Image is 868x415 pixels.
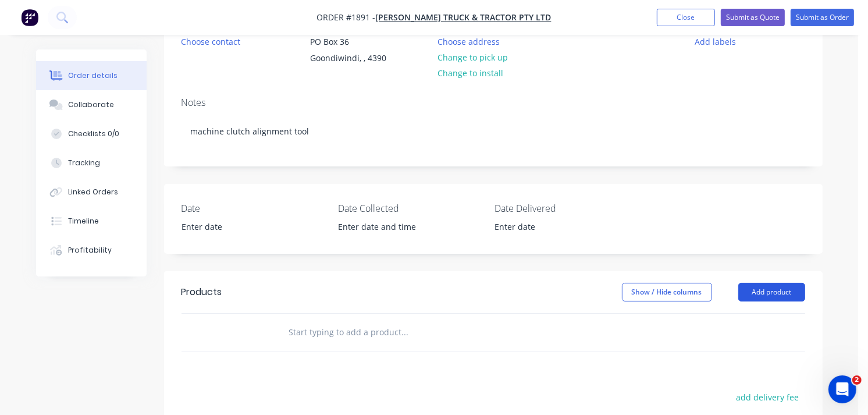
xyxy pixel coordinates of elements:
div: Notes [182,97,805,108]
div: Collaborate [68,100,114,110]
button: Linked Orders [36,178,147,207]
button: Choose address [432,33,506,49]
iframe: Intercom live chat [828,375,856,403]
div: PO Box 36Goondiwindi, , 4390 [300,33,417,70]
button: Tracking [36,148,147,178]
a: [PERSON_NAME] Truck & Tractor Pty Ltd [376,12,552,23]
label: Date Delivered [495,201,640,215]
button: Change to install [432,65,510,81]
button: Timeline [36,207,147,236]
button: Close [657,9,715,26]
div: Timeline [68,216,99,226]
button: Profitability [36,236,147,265]
div: Goondiwindi, , 4390 [310,50,407,66]
div: PO Box 36 [310,34,407,50]
input: Enter date [486,218,631,236]
div: Products [182,285,222,299]
div: Order details [68,70,118,81]
div: machine clutch alignment tool [182,113,805,149]
input: Enter date and time [330,218,475,236]
input: Start typing to add a product... [289,321,521,344]
button: Checklists 0/0 [36,119,147,148]
div: Linked Orders [68,187,118,197]
button: Change to pick up [432,49,514,65]
span: 2 [852,375,862,385]
button: Choose contact [175,33,246,49]
button: Submit as Quote [721,9,785,26]
div: Checklists 0/0 [68,129,119,139]
button: Submit as Order [791,9,854,26]
button: Add product [738,283,805,302]
div: Profitability [68,245,112,256]
label: Date Collected [338,201,483,215]
button: Show / Hide columns [622,283,712,302]
label: Date [182,201,327,215]
input: Enter date [173,218,318,236]
img: Factory [21,9,38,26]
button: Order details [36,61,147,90]
button: add delivery fee [730,389,805,405]
button: Add labels [689,33,742,49]
button: Collaborate [36,90,147,119]
div: Tracking [68,158,100,168]
span: Order #1891 - [317,12,376,23]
